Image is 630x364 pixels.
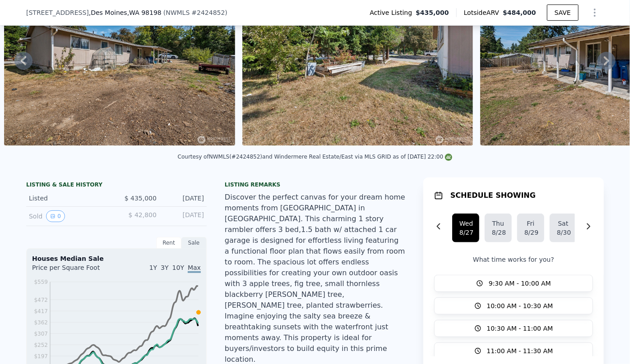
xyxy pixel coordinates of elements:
[32,263,116,278] div: Price per Square Foot
[492,219,505,228] div: Thu
[586,4,604,22] button: Show Options
[464,8,503,17] span: Lotside ARV
[557,219,570,228] div: Sat
[557,228,570,237] div: 8/30
[434,255,593,264] p: What time works for you?
[188,264,201,273] span: Max
[434,275,593,292] button: 9:30 AM - 10:00 AM
[26,8,89,17] span: [STREET_ADDRESS]
[32,254,201,263] div: Houses Median Sale
[434,342,593,359] button: 11:00 AM - 11:30 AM
[434,320,593,337] button: 10:30 AM - 11:00 AM
[225,181,405,188] div: Listing remarks
[34,342,48,348] tspan: $252
[524,228,537,237] div: 8/29
[129,211,157,218] span: $ 42,800
[487,346,553,355] span: 11:00 AM - 11:30 AM
[125,195,157,202] span: $ 435,000
[517,214,544,242] button: Fri8/29
[445,154,452,161] img: NWMLS Logo
[34,331,48,337] tspan: $307
[492,228,505,237] div: 8/28
[459,219,472,228] div: Wed
[485,214,512,242] button: Thu8/28
[550,214,577,242] button: Sat8/30
[452,214,479,242] button: Wed8/27
[34,297,48,303] tspan: $472
[89,8,162,17] span: , Des Moines
[34,353,48,359] tspan: $197
[487,301,553,310] span: 10:00 AM - 10:30 AM
[503,9,536,16] span: $484,000
[434,297,593,314] button: 10:00 AM - 10:30 AM
[164,210,204,222] div: [DATE]
[178,154,453,160] div: Courtesy of NWMLS (#2424852) and Windermere Real Estate/East via MLS GRID as of [DATE] 22:00
[29,194,109,203] div: Listed
[156,237,181,249] div: Rent
[370,8,416,17] span: Active Listing
[459,228,472,237] div: 8/27
[34,319,48,326] tspan: $362
[181,237,207,249] div: Sale
[191,9,225,16] span: # 2424852
[489,279,551,288] span: 9:30 AM - 10:00 AM
[172,264,184,271] span: 10Y
[450,190,536,201] h1: SCHEDULE SHOWING
[524,219,537,228] div: Fri
[26,181,207,190] div: LISTING & SALE HISTORY
[164,194,204,203] div: [DATE]
[416,8,449,17] span: $435,000
[163,8,227,17] div: ( )
[149,264,157,271] span: 1Y
[127,9,162,16] span: , WA 98198
[46,210,65,222] button: View historical data
[34,308,48,314] tspan: $417
[161,264,168,271] span: 3Y
[166,9,190,16] span: NWMLS
[29,210,109,222] div: Sold
[547,5,579,21] button: SAVE
[34,279,48,285] tspan: $559
[487,324,553,333] span: 10:30 AM - 11:00 AM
